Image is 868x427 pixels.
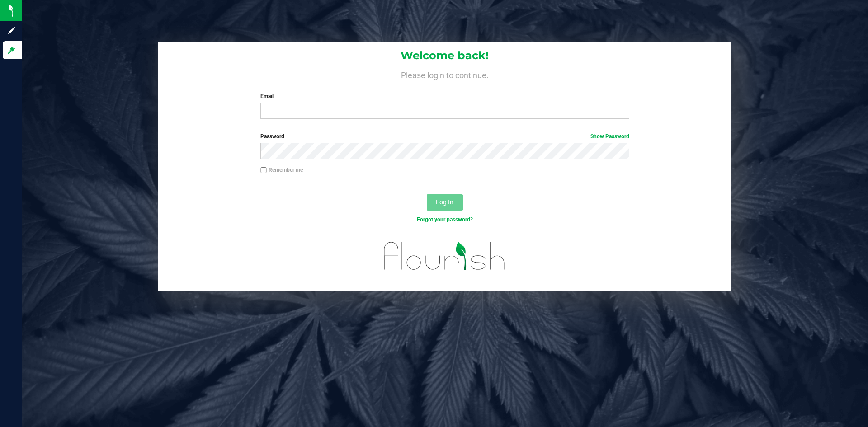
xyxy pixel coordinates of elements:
[158,69,731,80] h4: Please login to continue.
[436,198,453,206] span: Log In
[260,166,303,174] label: Remember me
[373,233,516,279] img: flourish_logo.svg
[7,26,16,35] inline-svg: Sign up
[260,167,267,174] input: Remember me
[417,216,473,223] a: Forgot your password?
[7,46,16,55] inline-svg: Log in
[260,133,284,140] span: Password
[158,50,731,61] h1: Welcome back!
[590,133,629,140] a: Show Password
[427,194,463,211] button: Log In
[260,92,629,100] label: Email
